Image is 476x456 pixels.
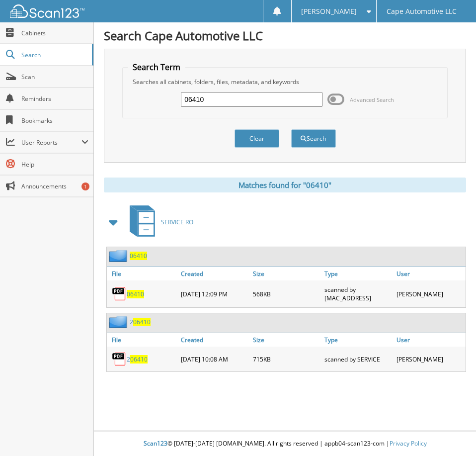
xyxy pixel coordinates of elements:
a: Created [178,267,250,280]
a: Size [250,267,322,280]
span: Cabinets [21,29,88,37]
a: Type [322,333,394,347]
button: Clear [235,129,279,148]
div: [PERSON_NAME] [394,283,466,305]
span: 06410 [130,355,148,364]
h1: Search Cape Automotive LLC [104,27,466,44]
a: SERVICE RO [124,202,193,242]
div: scanned by [MAC_ADDRESS] [322,283,394,305]
span: Scan123 [144,439,167,448]
img: folder2.png [109,316,130,328]
div: scanned by SERVICE [322,349,394,369]
img: PDF.png [112,286,127,301]
div: 1 [81,182,89,190]
span: Help [21,160,88,169]
div: 715KB [250,349,322,369]
div: [PERSON_NAME] [394,349,466,369]
span: Cape Automotive LLC [387,8,457,14]
span: Announcements [21,182,88,190]
span: Scan [21,73,88,81]
button: Search [291,129,336,148]
img: scan123-logo-white.svg [10,4,84,18]
div: [DATE] 12:09 PM [178,283,250,305]
div: © [DATE]-[DATE] [DOMAIN_NAME]. All rights reserved | appb04-scan123-com | [94,432,476,456]
div: [DATE] 10:08 AM [178,349,250,369]
span: Advanced Search [350,96,394,103]
a: 206410 [130,318,151,326]
a: 06410 [130,252,147,260]
a: File [107,267,178,280]
span: 06410 [133,318,151,326]
a: 206410 [127,355,148,364]
span: Reminders [21,94,88,103]
span: Bookmarks [21,116,88,125]
img: folder2.png [109,250,130,262]
div: Searches all cabinets, folders, files, metadata, and keywords [128,78,442,86]
a: User [394,333,466,347]
a: File [107,333,178,347]
span: [PERSON_NAME] [301,8,357,14]
a: Type [322,267,394,280]
div: Matches found for "06410" [104,178,466,192]
img: PDF.png [112,352,127,366]
a: Size [250,333,322,347]
span: User Reports [21,138,81,147]
legend: Search Term [128,62,185,73]
div: 568KB [250,283,322,305]
span: Search [21,51,87,59]
a: Privacy Policy [390,439,427,448]
a: Created [178,333,250,347]
span: SERVICE RO [161,218,193,226]
a: User [394,267,466,280]
a: 06410 [127,290,144,298]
